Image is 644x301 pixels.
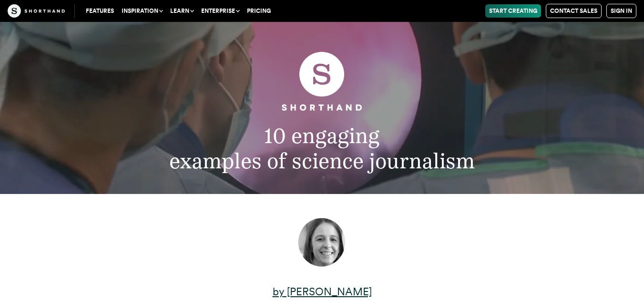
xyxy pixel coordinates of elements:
[273,285,372,298] a: by [PERSON_NAME]
[485,4,541,18] a: Start Creating
[166,4,197,18] button: Learn
[76,123,568,174] h2: 10 engaging examples of science journalism
[118,4,166,18] button: Inspiration
[197,4,243,18] button: Enterprise
[606,4,636,18] a: Sign in
[546,4,602,18] a: Contact Sales
[8,4,65,18] img: The Craft
[243,4,275,18] a: Pricing
[82,4,118,18] a: Features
